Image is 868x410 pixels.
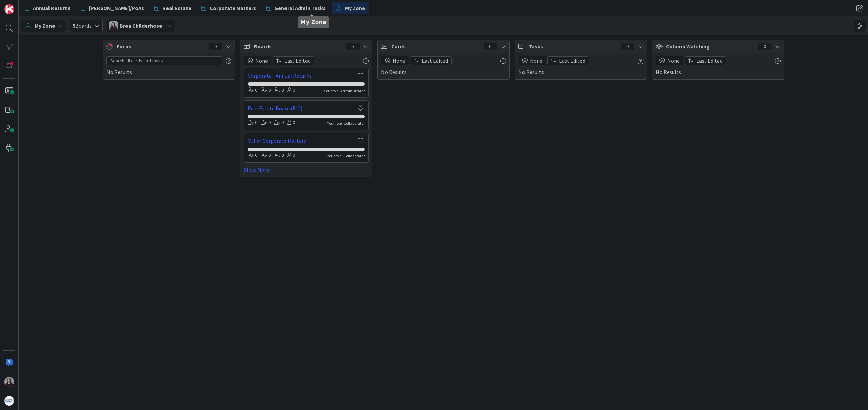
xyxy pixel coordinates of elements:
[89,4,144,12] span: [PERSON_NAME]/PoAs
[287,86,295,94] div: 0
[106,56,231,76] div: No Results
[248,152,257,159] div: 0
[666,42,755,51] span: Column Watching
[117,42,203,51] span: Focus
[327,120,365,126] div: Your role: Collaborator
[345,4,365,12] span: My Zone
[274,119,284,126] div: 0
[21,2,75,14] a: Annual Returns
[73,22,92,30] span: Boards
[255,57,268,65] span: None
[248,119,257,126] div: 0
[696,57,723,65] span: Last Edited
[209,43,222,50] div: 0
[4,4,14,14] img: Visit kanbanzone.com
[530,57,542,65] span: None
[254,42,343,51] span: Boards
[248,72,357,80] a: Corporate - Annual Returns
[33,4,71,12] span: Annual Returns
[327,153,365,159] div: Your role: Collaborator
[109,21,118,30] img: BC
[381,56,506,76] div: No Results
[274,152,284,159] div: 0
[274,4,326,12] span: General Admin Tasks
[422,57,448,65] span: Last Edited
[287,119,295,126] div: 0
[332,2,369,14] a: My Zone
[261,86,271,94] div: 0
[4,377,14,387] img: BC
[484,43,497,50] div: 0
[284,57,311,65] span: Last Edited
[248,104,357,112] a: Real Estate Board (FL2)
[667,57,680,65] span: None
[261,119,271,126] div: 0
[197,2,260,14] a: Corporate Matters
[77,2,148,14] a: [PERSON_NAME]/PoAs
[410,56,452,65] button: Last Edited
[162,4,191,12] span: Real Estate
[244,165,369,174] a: Show More
[273,56,314,65] button: Last Edited
[287,152,295,159] div: 0
[391,42,480,51] span: Cards
[346,43,360,50] div: 5
[248,137,357,145] a: Other Corporate Matters
[106,56,222,65] input: Search all cards and tasks...
[248,86,257,94] div: 0
[150,2,195,14] a: Real Estate
[621,43,634,50] div: 0
[656,56,781,76] div: No Results
[529,42,617,51] span: Tasks
[518,56,643,76] div: No Results
[262,2,330,14] a: General Admin Tasks
[324,88,365,94] div: Your role: Administrator
[274,86,284,94] div: 0
[261,152,271,159] div: 0
[559,57,585,65] span: Last Edited
[35,22,55,30] span: My Zone
[210,4,256,12] span: Corporate Matters
[758,43,772,50] div: 0
[685,56,726,65] button: Last Edited
[393,57,405,65] span: None
[73,22,75,29] b: 5
[300,19,327,25] h5: My Zone
[120,22,162,30] span: Brea Childerhose
[547,56,589,65] button: Last Edited
[4,396,14,406] img: avatar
